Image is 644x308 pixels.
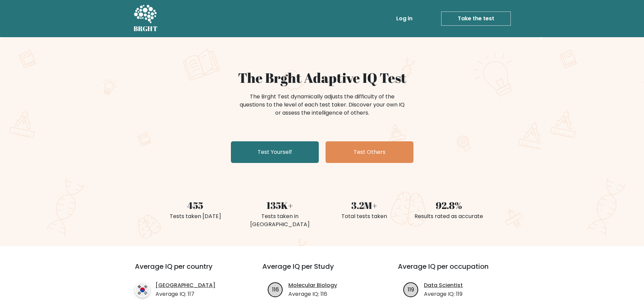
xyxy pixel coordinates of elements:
[393,12,415,25] a: Log in
[326,198,403,212] div: 3.2M+
[134,3,158,34] a: BRGHT
[441,11,511,26] a: Take the test
[231,141,319,163] a: Test Yourself
[156,281,215,289] a: [GEOGRAPHIC_DATA]
[411,198,487,212] div: 92.8%
[272,285,279,293] text: 116
[262,262,382,279] h3: Average IQ per Study
[288,281,337,289] a: Molecular Biology
[157,212,234,220] div: Tests taken [DATE]
[424,290,463,298] p: Average IQ: 119
[242,198,318,212] div: 135K+
[156,290,215,298] p: Average IQ: 117
[157,70,487,86] h1: The Brght Adaptive IQ Test
[135,262,238,279] h3: Average IQ per country
[411,212,487,220] div: Results rated as accurate
[238,93,407,117] div: The Brght Test dynamically adjusts the difficulty of the questions to the level of each test take...
[157,198,234,212] div: 455
[424,281,463,289] a: Data Scientist
[242,212,318,229] div: Tests taken in [GEOGRAPHIC_DATA]
[288,290,337,298] p: Average IQ: 116
[398,262,517,279] h3: Average IQ per occupation
[326,141,413,163] a: Test Others
[134,25,158,33] h5: BRGHT
[408,285,414,293] text: 119
[135,282,150,298] img: country
[326,212,403,220] div: Total tests taken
